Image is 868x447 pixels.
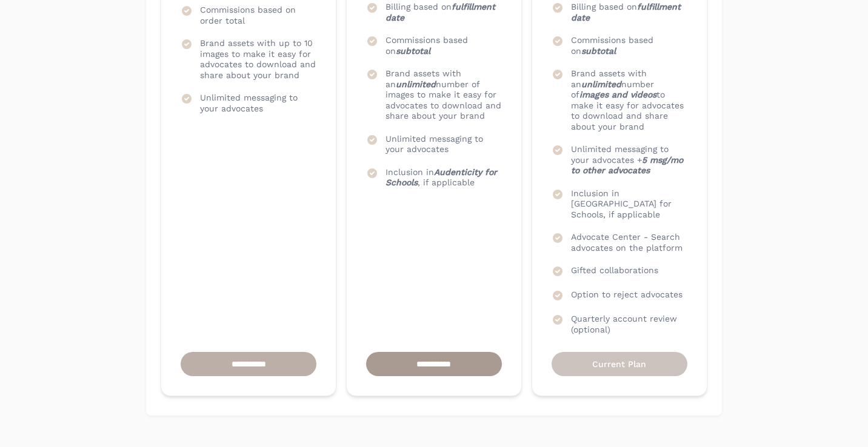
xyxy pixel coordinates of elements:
[386,167,502,188] span: Inclusion in , if applicable
[571,35,687,56] span: Commissions based on
[552,352,687,376] button: Current Plan
[581,79,621,89] strong: unlimited
[386,134,502,155] span: Unlimited messaging to your advocates
[571,2,681,22] strong: fulfillment date
[571,144,687,176] span: Unlimited messaging to your advocates +
[386,68,502,122] span: Brand assets with an number of images to make it easy for advocates to download and share about y...
[200,5,316,26] span: Commissions based on order total
[571,68,687,132] span: Brand assets with an number of to make it easy for advocates to download and share about your brand
[386,2,495,22] strong: fulfillment date
[200,38,316,81] span: Brand assets with up to 10 images to make it easy for advocates to download and share about your ...
[571,232,687,253] span: Advocate Center - Search advocates on the platform
[571,2,687,23] span: Billing based on
[571,188,687,220] span: Inclusion in [GEOGRAPHIC_DATA] for Schools, if applicable
[396,79,436,89] strong: unlimited
[592,359,646,369] span: Current Plan
[579,90,656,99] strong: images and videos
[396,46,430,56] strong: subtotal
[386,35,502,56] span: Commissions based on
[571,314,687,335] span: Quarterly account review (optional)
[571,265,658,277] span: Gifted collaborations
[571,290,683,302] span: Option to reject advocates
[386,2,502,23] span: Billing based on
[386,167,497,188] strong: Audenticity for Schools
[581,46,616,56] strong: subtotal
[200,93,316,114] span: Unlimited messaging to your advocates
[571,155,683,176] strong: 5 msg/mo to other advocates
